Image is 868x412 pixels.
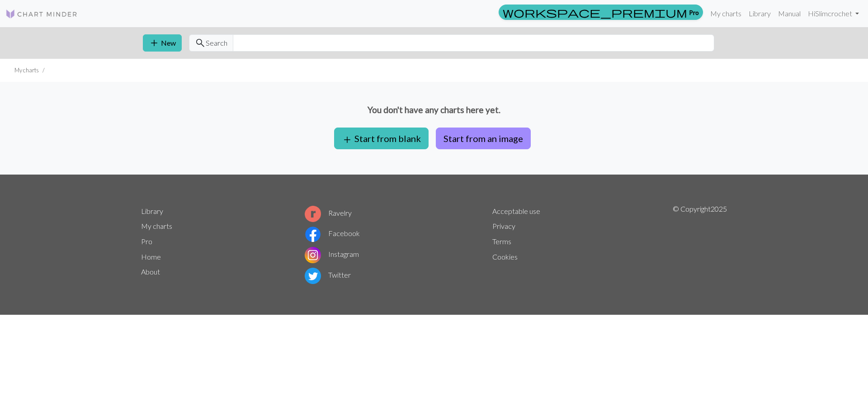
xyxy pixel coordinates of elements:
a: Pro [499,5,703,20]
img: Twitter logo [305,268,321,284]
button: Start from an image [436,128,531,149]
a: Library [745,5,774,23]
img: Facebook logo [305,226,321,242]
a: About [141,267,160,276]
a: Manual [774,5,804,23]
a: Ravelry [305,208,352,217]
a: Start from an image [432,133,534,142]
li: My charts [14,66,39,75]
span: search [195,37,206,49]
img: Ravelry logo [305,206,321,222]
a: Twitter [305,270,351,279]
a: Acceptable use [492,207,540,215]
span: workspace_premium [503,6,687,19]
a: Library [141,207,163,215]
a: HiSlimcrochet [804,5,863,23]
a: My charts [707,5,745,23]
button: Start from blank [334,128,429,149]
a: Privacy [492,222,515,230]
a: Instagram [305,250,359,258]
p: © Copyright 2025 [673,204,727,286]
span: add [342,133,353,146]
a: Facebook [305,229,360,237]
a: Pro [141,237,152,246]
img: Logo [5,9,78,19]
button: New [143,34,182,52]
a: Home [141,252,161,261]
a: My charts [141,222,172,230]
a: Terms [492,237,511,246]
span: Search [206,38,227,48]
span: add [149,37,160,49]
a: Cookies [492,252,518,261]
img: Instagram logo [305,247,321,263]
